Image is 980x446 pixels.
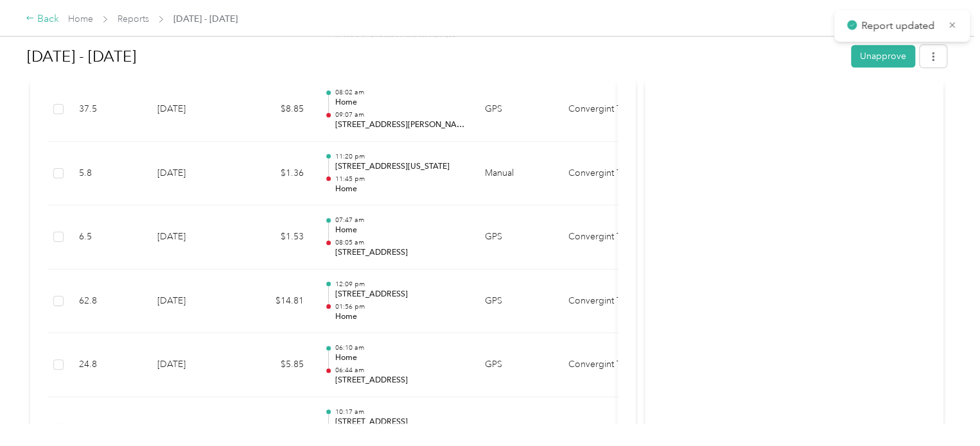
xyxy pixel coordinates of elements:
[147,142,237,206] td: [DATE]
[173,12,238,26] span: [DATE] - [DATE]
[335,119,464,131] p: [STREET_ADDRESS][PERSON_NAME]
[335,161,464,173] p: [STREET_ADDRESS][US_STATE]
[335,416,464,428] p: [STREET_ADDRESS]
[147,333,237,397] td: [DATE]
[475,205,558,270] td: GPS
[69,78,147,142] td: 37.5
[335,311,464,323] p: Home
[335,152,464,161] p: 11:20 pm
[475,333,558,397] td: GPS
[335,407,464,416] p: 10:17 am
[335,280,464,289] p: 12:09 pm
[335,343,464,352] p: 06:10 am
[237,270,314,334] td: $14.81
[335,184,464,195] p: Home
[237,333,314,397] td: $5.85
[908,374,980,446] iframe: Everlance-gr Chat Button Frame
[558,142,654,206] td: Convergint Technologies
[335,175,464,184] p: 11:45 pm
[335,238,464,247] p: 08:05 am
[851,45,915,67] button: Unapprove
[69,142,147,206] td: 5.8
[558,333,654,397] td: Convergint Technologies
[335,366,464,375] p: 06:44 am
[69,205,147,270] td: 6.5
[147,78,237,142] td: [DATE]
[68,13,93,24] a: Home
[27,41,842,72] h1: Aug 1 - 31, 2025
[558,205,654,270] td: Convergint Technologies
[335,247,464,259] p: [STREET_ADDRESS]
[335,225,464,236] p: Home
[147,205,237,270] td: [DATE]
[147,270,237,334] td: [DATE]
[558,270,654,334] td: Convergint Technologies
[26,12,59,27] div: Back
[475,78,558,142] td: GPS
[69,270,147,334] td: 62.8
[335,302,464,311] p: 01:56 pm
[237,142,314,206] td: $1.36
[335,97,464,108] p: Home
[335,375,464,386] p: [STREET_ADDRESS]
[558,78,654,142] td: Convergint Technologies
[335,352,464,364] p: Home
[335,110,464,119] p: 09:07 am
[475,142,558,206] td: Manual
[335,88,464,97] p: 08:02 am
[475,270,558,334] td: GPS
[335,216,464,225] p: 07:47 am
[69,333,147,397] td: 24.8
[237,78,314,142] td: $8.85
[861,18,938,34] p: Report updated
[237,205,314,270] td: $1.53
[118,13,149,24] a: Reports
[335,289,464,300] p: [STREET_ADDRESS]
